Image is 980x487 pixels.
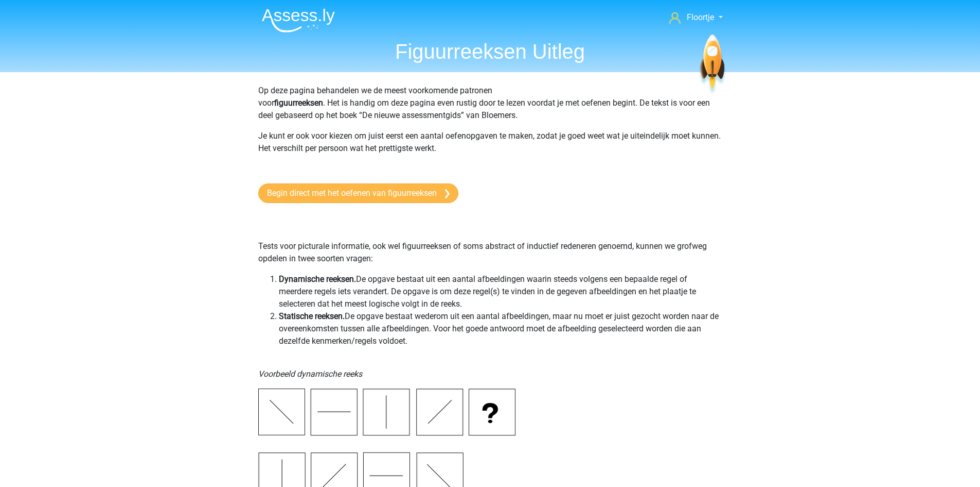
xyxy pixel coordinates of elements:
[258,215,722,265] p: Tests voor picturale informatie, ook wel figuurreeksen of soms abstract of inductief redeneren ge...
[258,85,722,122] p: Op deze pagina behandelen we de meest voorkomende patronen voor . Het is handig om deze pagina ev...
[258,369,362,379] i: Voorbeeld dynamische reeks
[258,130,722,167] p: Je kunt er ook voor kiezen om juist eerst een aantal oefenopgaven te maken, zodat je goed weet wa...
[698,35,726,95] img: spaceship.7d73109d6933.svg
[279,274,356,284] b: Dynamische reeksen.
[279,273,722,310] li: De opgave bestaat uit een aantal afbeeldingen waarin steeds volgens een bepaalde regel of meerder...
[279,311,345,321] b: Statische reeksen.
[258,183,458,203] a: Begin direct met het oefenen van figuurreeksen
[274,98,323,108] b: figuurreeksen
[445,189,450,198] img: arrow-right.e5bd35279c78.svg
[254,39,727,64] h1: Figuurreeksen Uitleg
[687,12,714,22] span: Floortje
[279,310,722,347] li: De opgave bestaat wederom uit een aantal afbeeldingen, maar nu moet er juist gezocht worden naar ...
[262,8,335,32] img: Assessly
[665,11,726,24] a: Floortje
